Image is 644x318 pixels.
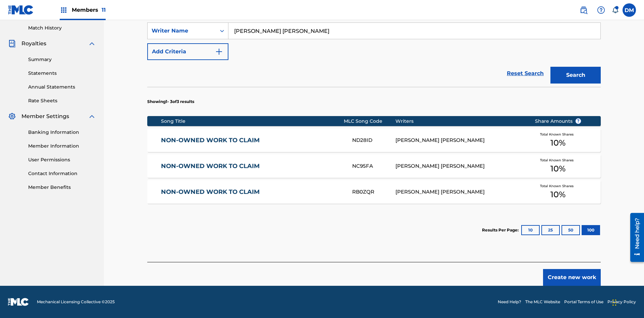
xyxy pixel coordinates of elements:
img: Top Rightsholders [60,6,68,14]
span: 10 % [550,137,566,149]
div: ND28ID [352,137,395,144]
button: 25 [541,225,560,235]
span: Total Known Shares [540,132,576,137]
a: Public Search [577,3,590,17]
img: search [580,6,588,14]
div: Help [594,3,608,17]
span: Royalties [21,40,46,48]
a: Reset Search [503,66,547,81]
a: Member Benefits [28,184,96,191]
a: NON-OWNED WORK TO CLAIM [161,188,343,196]
a: Match History [28,24,96,32]
p: Results Per Page: [482,227,520,233]
button: Search [550,67,601,84]
img: MLC Logo [8,5,34,15]
button: Create new work [543,269,601,286]
a: Need Help? [498,299,521,305]
button: Add Criteria [147,43,228,60]
div: Song Title [161,118,344,125]
div: RB0ZQR [352,188,395,196]
div: Writer Name [152,27,212,35]
div: [PERSON_NAME] [PERSON_NAME] [395,162,525,170]
span: Members [72,6,106,14]
span: Total Known Shares [540,183,576,189]
img: 9d2ae6d4665cec9f34b9.svg [215,48,223,56]
img: Member Settings [8,112,16,120]
span: 10 % [550,189,566,201]
button: 50 [561,225,580,235]
a: Portal Terms of Use [564,299,603,305]
img: Royalties [8,40,16,48]
iframe: Chat Widget [610,286,644,318]
span: Total Known Shares [540,158,576,163]
a: NON-OWNED WORK TO CLAIM [161,137,343,144]
form: Search Form [147,2,601,87]
button: 10 [521,225,540,235]
img: expand [88,40,96,48]
div: Writers [395,118,525,125]
a: NON-OWNED WORK TO CLAIM [161,162,343,170]
img: help [597,6,605,14]
div: Drag [612,293,616,313]
img: logo [8,298,29,306]
span: 10 % [550,163,566,175]
div: MLC Song Code [344,118,395,125]
p: Showing 1 - 3 of 3 results [147,99,194,105]
div: Notifications [612,7,619,13]
a: Rate Sheets [28,97,96,104]
span: Mechanical Licensing Collective © 2025 [37,299,115,305]
span: Share Amounts [535,118,581,125]
img: expand [88,112,96,120]
a: Banking Information [28,129,96,136]
a: User Permissions [28,156,96,163]
a: Contact Information [28,170,96,177]
a: Annual Statements [28,84,96,91]
a: Statements [28,70,96,77]
a: The MLC Website [525,299,560,305]
span: 11 [102,7,106,13]
a: Summary [28,56,96,63]
div: NC95FA [352,162,395,170]
span: Member Settings [21,112,69,120]
button: 100 [582,225,600,235]
div: [PERSON_NAME] [PERSON_NAME] [395,188,525,196]
div: User Menu [623,3,636,17]
div: [PERSON_NAME] [PERSON_NAME] [395,137,525,144]
a: Privacy Policy [607,299,636,305]
span: ? [576,118,581,124]
iframe: Resource Center [625,210,644,265]
a: Member Information [28,143,96,150]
